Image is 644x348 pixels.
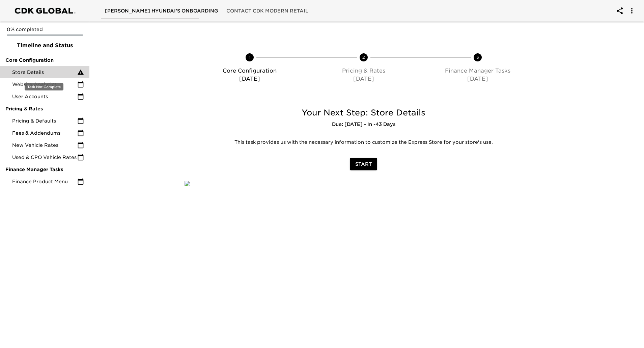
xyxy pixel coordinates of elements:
[7,26,83,33] p: 0% completed
[309,75,418,83] p: [DATE]
[423,75,532,83] p: [DATE]
[5,105,84,112] span: Pricing & Rates
[105,7,218,15] span: [PERSON_NAME] Hyundai's Onboarding
[423,67,532,75] p: Finance Manager Tasks
[195,67,304,75] p: Core Configuration
[12,117,77,124] span: Pricing & Defaults
[350,158,377,170] button: Start
[185,121,542,128] h6: Due: [DATE] - In -43 Days
[226,7,308,15] span: Contact CDK Modern Retail
[12,130,77,136] span: Fees & Addendums
[12,154,77,161] span: Used & CPO Vehicle Rates
[5,166,84,173] span: Finance Manager Tasks
[195,75,304,83] p: [DATE]
[362,55,365,60] text: 2
[476,55,479,60] text: 3
[12,81,77,88] span: Website Analytics
[612,3,628,19] button: account of current user
[185,181,190,186] img: qkibX1zbU72zw90W6Gan%2FTemplates%2FRjS7uaFIXtg43HUzxvoG%2F3e51d9d6-1114-4229-a5bf-f5ca567b6beb.jpg
[624,3,640,19] button: account of current user
[190,139,537,146] p: This task provides us with the necessary information to customize the Express Store for your stor...
[12,69,77,76] span: Store Details
[185,107,542,118] h5: Your Next Step: Store Details
[12,93,77,100] span: User Accounts
[12,178,77,185] span: Finance Product Menu
[5,57,84,63] span: Core Configuration
[355,160,372,168] span: Start
[5,42,84,50] span: Timeline and Status
[12,142,77,149] span: New Vehicle Rates
[249,55,251,60] text: 1
[309,67,418,75] p: Pricing & Rates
